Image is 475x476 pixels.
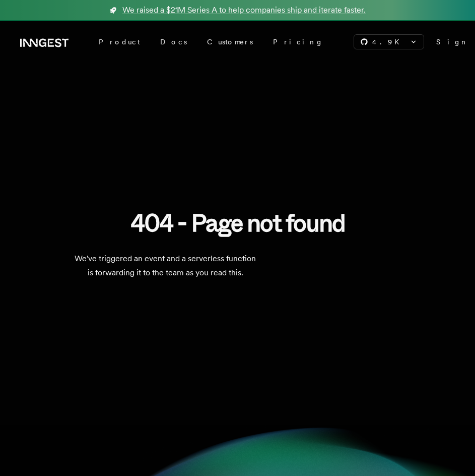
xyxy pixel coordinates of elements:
a: Pricing [263,33,333,51]
div: Product [89,33,150,51]
p: We've triggered an event and a serverless function is forwarding it to the team as you read this. [20,252,310,280]
h1: 404 - Page not found [20,208,455,237]
span: We raised a $21M Series A to help companies ship and iterate faster. [122,4,366,16]
span: 4.9 K [372,37,405,47]
a: Docs [150,33,197,51]
a: Customers [197,33,263,51]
